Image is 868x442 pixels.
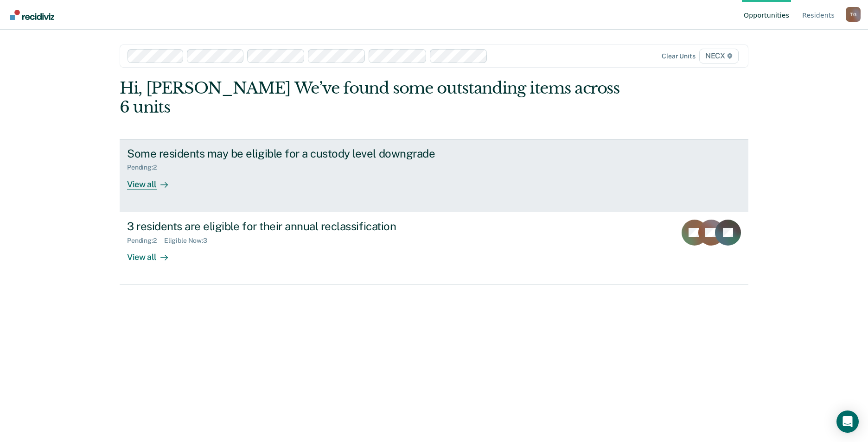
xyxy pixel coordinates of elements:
[120,212,748,285] a: 3 residents are eligible for their annual reclassificationPending:2Eligible Now:3View all
[164,237,215,245] div: Eligible Now : 3
[127,237,164,245] div: Pending : 2
[127,220,453,233] div: 3 residents are eligible for their annual reclassification
[662,52,696,60] div: Clear units
[127,164,164,171] div: Pending : 2
[836,410,859,433] div: Open Intercom Messenger
[127,171,179,189] div: View all
[120,79,623,117] div: Hi, [PERSON_NAME] We’ve found some outstanding items across 6 units
[699,49,739,63] span: NECX
[846,7,861,22] button: Profile dropdown button
[127,244,179,262] div: View all
[120,139,748,212] a: Some residents may be eligible for a custody level downgradePending:2View all
[10,10,54,20] img: Recidiviz
[846,7,861,22] div: T G
[127,147,453,160] div: Some residents may be eligible for a custody level downgrade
